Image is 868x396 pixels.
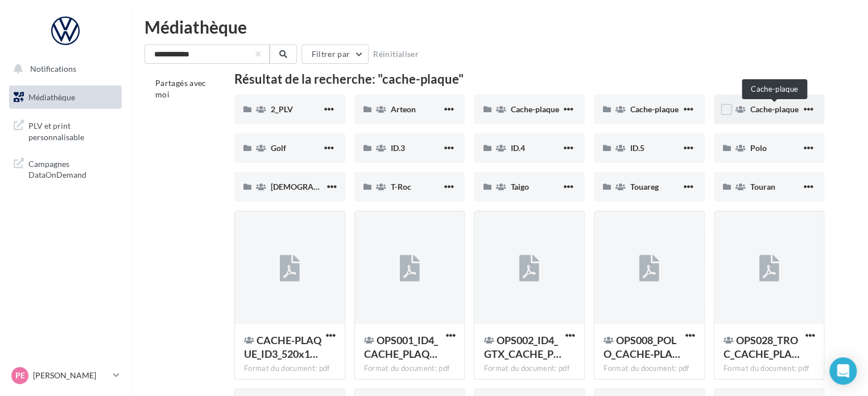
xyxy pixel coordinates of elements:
[724,334,800,360] span: OPS028_TROC_CACHE_PLAQUE_520x110_HD
[7,113,124,147] a: PLV et print personnalisable
[604,364,695,374] div: Format du document: pdf
[7,85,124,109] a: Médiathèque
[144,18,854,35] div: Médiathèque
[750,143,767,153] span: Polo
[742,79,807,99] div: Cache-plaque
[244,364,336,374] div: Format du document: pdf
[28,156,117,181] span: Campagnes DataOnDemand
[750,104,799,114] span: Cache-plaque
[750,182,775,191] span: Touran
[630,182,659,191] span: Touareg
[630,104,679,114] span: Cache-plaque
[9,365,122,386] a: PE [PERSON_NAME]
[604,334,680,360] span: OPS008_POLO_CACHE-PLAQUE_Sept22_520x110_HD
[724,364,815,374] div: Format du document: pdf
[483,334,561,360] span: OPS002_ID4_GTX_CACHE_PLAQUE_520x110_MAJ_HD
[364,334,438,360] span: OPS001_ID4_CACHE_PLAQUE_520x110_MAJ_HD
[829,357,857,385] div: Open Intercom Messenger
[510,143,524,153] span: ID.4
[510,104,559,114] span: Cache-plaque
[28,92,75,102] span: Médiathèque
[15,370,25,381] span: PE
[301,44,369,64] button: Filtrer par
[271,182,358,191] span: [DEMOGRAPHIC_DATA]
[391,182,411,191] span: T-Roc
[30,64,76,74] span: Notifications
[234,73,824,85] div: Résultat de la recherche: "cache-plaque"
[271,143,286,153] span: Golf
[244,334,321,360] span: CACHE-PLAQUE_ID3_520x110_HD
[510,182,528,191] span: Taigo
[630,143,644,153] span: ID.5
[271,104,293,114] span: 2_PLV
[28,118,117,142] span: PLV et print personnalisable
[369,47,423,61] button: Réinitialiser
[391,104,416,114] span: Arteon
[7,152,124,185] a: Campagnes DataOnDemand
[7,57,119,81] button: Notifications
[155,78,206,99] span: Partagés avec moi
[33,370,109,381] p: [PERSON_NAME]
[391,143,405,153] span: ID.3
[364,364,456,374] div: Format du document: pdf
[483,364,575,374] div: Format du document: pdf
